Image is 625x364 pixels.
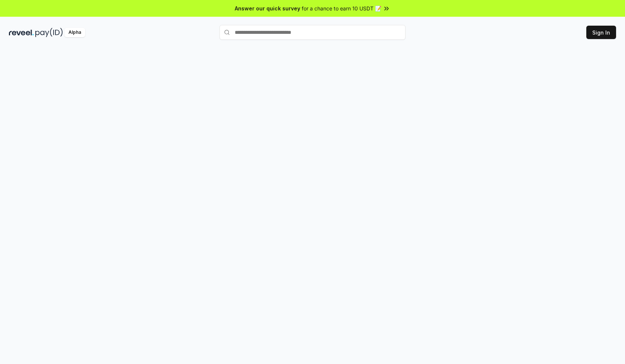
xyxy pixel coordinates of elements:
[586,26,616,39] button: Sign In
[64,28,85,37] div: Alpha
[9,28,34,37] img: reveel_dark
[35,28,63,37] img: pay_id
[302,4,381,12] span: for a chance to earn 10 USDT 📝
[235,4,300,12] span: Answer our quick survey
